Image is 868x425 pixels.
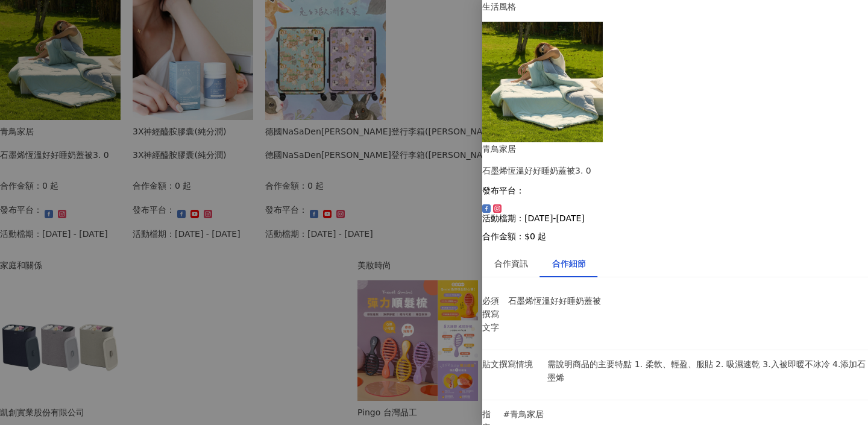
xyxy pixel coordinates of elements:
[482,22,603,142] img: 石墨烯恆溫好好睡奶蓋被3. 0
[547,357,868,384] p: 需說明商品的主要特點 1. 柔軟、輕盈、服貼 2. 吸濕速乾 3.入被即暖不冰冷 4.添加石墨烯
[482,142,868,156] div: 青鳥家居
[482,213,868,223] p: 活動檔期：[DATE]-[DATE]
[482,294,502,334] p: 必須撰寫文字
[482,231,868,241] p: 合作金額： $0 起
[503,408,600,421] p: #青鳥家居
[494,257,528,270] div: 合作資訊
[482,357,541,371] p: 貼文撰寫情境
[508,294,632,307] p: 石墨烯恆溫好好睡奶蓋被
[482,186,868,195] p: 發布平台：
[552,257,586,270] div: 合作細節
[482,164,868,177] div: 石墨烯恆溫好好睡奶蓋被3. 0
